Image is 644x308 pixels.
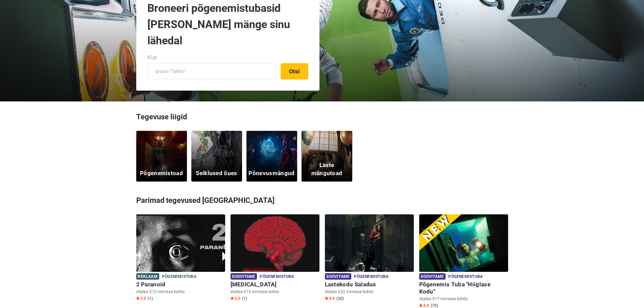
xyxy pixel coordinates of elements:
[325,214,414,303] a: Lastekodu Saladus Soovitame Põgenemistuba Lastekodu Saladus Alates €22 inimese kohta Star4.9 (30)
[231,214,319,303] a: Paranoia Soovitame Põgenemistuba [MEDICAL_DATA] Alates €13 inimese kohta Star5.0 (1)
[419,273,446,280] span: Soovitame
[231,289,319,295] p: Alates €13 inimese kohta
[136,214,225,280] img: 2 Paranoid
[136,281,225,288] h6: 2 Paranoid
[231,281,319,288] h6: [MEDICAL_DATA]
[136,112,508,126] h3: Tegevuse liigid
[231,296,240,301] span: 5.0
[246,131,297,182] a: Põnevusmängud
[419,214,508,280] img: Põgenemis Tuba "Hiiglase Kodu"
[231,273,257,280] span: Soovitame
[448,273,483,281] span: Põgenemistuba
[325,273,352,280] span: Soovitame
[325,281,414,288] h6: Lastekodu Saladus
[231,214,319,280] img: Paranoia
[248,169,294,177] h5: Põnevusmängud
[336,296,344,301] span: (30)
[162,273,196,281] span: Põgenemistuba
[325,296,335,301] span: 4.9
[354,273,388,281] span: Põgenemistuba
[419,304,423,307] img: Star
[302,131,352,182] a: Laste mängutoad
[136,273,159,280] span: Reklaam
[140,169,183,177] h5: Põgenemistoad
[136,289,225,295] p: Alates €12 inimese kohta
[136,214,225,303] a: 2 Paranoid Reklaam Põgenemistuba 2 Paranoid Alates €12 inimese kohta Star2.0 (1)
[281,63,308,79] button: Otsi
[260,273,294,281] span: Põgenemistuba
[419,281,508,295] h6: Põgenemis Tuba "Hiiglase Kodu"
[147,63,276,79] input: proovi “Tallinn”
[148,296,153,301] span: (1)
[136,297,140,300] img: Star
[147,53,157,62] label: Kus
[242,296,247,301] span: (1)
[325,297,328,300] img: Star
[325,289,414,295] p: Alates €22 inimese kohta
[136,192,508,209] h3: Parimad tegevused [GEOGRAPHIC_DATA]
[325,214,414,280] img: Lastekodu Saladus
[306,161,348,177] h5: Laste mängutoad
[231,297,234,300] img: Star
[419,296,508,302] p: Alates €17 inimese kohta
[196,169,237,177] h5: Seiklused õues
[191,131,242,182] a: Seiklused õues
[136,296,146,301] span: 2.0
[136,131,187,182] a: Põgenemistoad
